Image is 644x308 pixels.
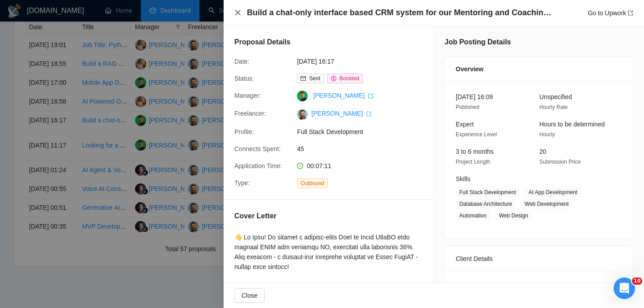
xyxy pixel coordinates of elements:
[234,211,276,221] h5: Cover Letter
[628,10,633,16] span: export
[313,92,373,99] a: [PERSON_NAME] export
[234,9,241,17] button: Close
[234,288,265,303] button: Close
[456,187,520,197] span: Full Stack Development
[539,148,547,155] span: 20
[234,179,250,187] span: Type:
[297,109,308,120] img: c1-JWQDXWEy3CnA6sRtFzzU22paoDq5cZnWyBNc3HWqwvuW0qNnjm1CMP-YmbEEtPC
[588,9,633,17] a: Go to Upworkexport
[234,162,282,169] span: Application Time:
[466,282,525,301] span: [GEOGRAPHIC_DATA]
[539,131,555,138] span: Hourly
[456,199,516,209] span: Database Architecture
[445,37,511,48] h5: Job Posting Details
[539,159,581,165] span: Submission Price
[309,75,320,82] span: Sent
[331,76,336,81] span: dollar
[456,64,483,74] span: Overview
[366,111,372,117] span: export
[234,145,281,152] span: Connects Spent:
[339,75,359,82] span: Boosted
[241,291,258,300] span: Close
[539,104,568,110] span: Hourly Rate
[632,278,642,285] span: 10
[496,211,532,221] span: Web Design
[539,93,572,100] span: Unspecified
[456,104,479,110] span: Published
[456,211,490,221] span: Automation
[307,162,331,169] span: 00:07:11
[456,247,622,271] div: Client Details
[456,175,470,182] span: Skills
[368,93,373,99] span: export
[311,110,372,117] a: [PERSON_NAME] export
[234,92,261,99] span: Manager:
[234,9,241,16] span: close
[234,128,254,135] span: Profile:
[247,7,555,18] h4: Build a chat-only interface based CRM system for our Mentoring and Coaching Programme
[297,163,303,169] span: clock-circle
[234,75,254,82] span: Status:
[297,144,431,154] span: 45
[525,187,581,197] span: AI App Development
[539,121,605,128] span: Hours to be determined
[456,148,494,155] span: 3 to 6 months
[614,278,635,299] iframe: Intercom live chat
[297,178,328,188] span: Outbound
[456,159,490,165] span: Project Length
[297,56,431,66] span: [DATE] 16:17
[234,58,249,65] span: Date:
[456,131,497,138] span: Experience Level
[456,121,474,128] span: Expert
[521,199,572,209] span: Web Development
[234,37,290,48] h5: Proposal Details
[297,127,431,137] span: Full Stack Development
[234,110,266,117] span: Freelancer:
[301,76,306,81] span: mail
[456,93,493,100] span: [DATE] 16:09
